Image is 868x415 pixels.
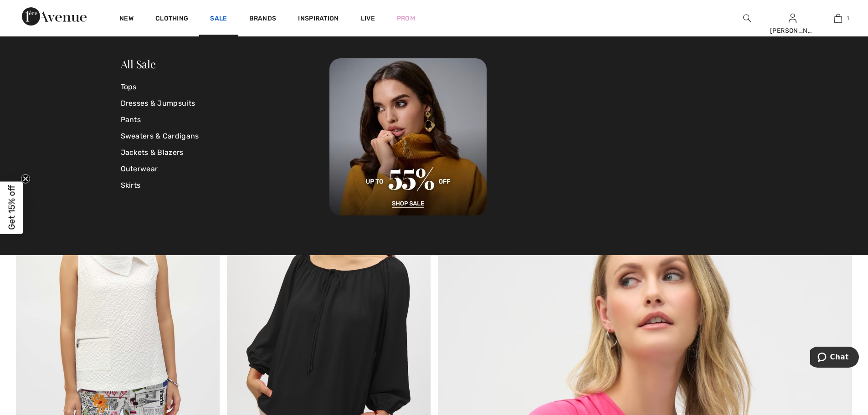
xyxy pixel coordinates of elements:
a: Outerwear [121,161,330,177]
a: Live [361,14,375,23]
iframe: Opens a widget where you can chat to one of our agents [810,347,859,369]
a: Clothing [155,15,188,24]
a: All Sale [121,56,156,71]
a: New [119,15,134,24]
img: 1ère Avenue [22,7,87,26]
a: Pants [121,112,330,128]
a: Tops [121,79,330,95]
a: Sign In [789,14,796,22]
span: 1 [847,14,849,22]
a: Jackets & Blazers [121,144,330,161]
img: My Bag [834,13,842,24]
a: Brands [249,15,277,24]
button: Close teaser [21,174,30,183]
a: Skirts [121,177,330,194]
span: Inspiration [298,15,339,24]
img: 250821105649_17b5388b6da43.jpg [329,58,487,215]
a: 1 [816,13,860,24]
img: search the website [743,13,751,24]
a: Sale [210,15,227,24]
a: Prom [397,14,415,23]
a: Sweaters & Cardigans [121,128,330,144]
a: Dresses & Jumpsuits [121,95,330,112]
div: [PERSON_NAME] [770,26,815,36]
span: Get 15% off [6,185,17,230]
img: My Info [789,13,796,24]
